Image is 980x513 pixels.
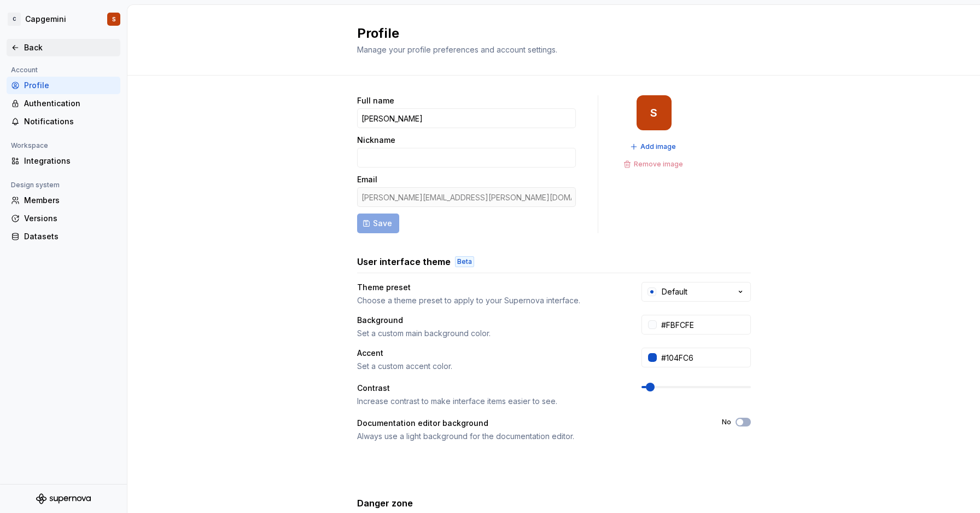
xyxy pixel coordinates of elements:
div: Default [662,286,687,297]
a: Integrations [7,152,120,170]
span: Add image [640,142,676,151]
a: Datasets [7,228,120,245]
button: Default [641,282,751,302]
div: Always use a light background for the documentation editor. [357,431,702,442]
a: Back [7,39,120,56]
div: Accent [357,348,622,359]
div: Beta [455,256,474,267]
div: Back [24,42,116,53]
div: Workspace [7,139,52,152]
a: Notifications [7,113,120,130]
div: Background [357,315,622,326]
div: Contrast [357,383,622,394]
div: Members [24,195,116,206]
input: #104FC6 [657,348,751,367]
h3: Danger zone [357,497,413,510]
div: Documentation editor background [357,418,702,429]
div: Capgemini [25,14,66,25]
div: Choose a theme preset to apply to your Supernova interface. [357,295,622,306]
button: CCapgeminiS [2,7,125,31]
h2: Profile [357,25,738,42]
div: C [8,13,21,26]
label: Email [357,174,377,185]
svg: Supernova Logo [36,493,91,504]
label: Nickname [357,135,395,146]
div: Versions [24,213,116,224]
div: Profile [24,80,116,91]
div: Integrations [24,155,116,166]
div: Design system [7,178,64,192]
div: Set a custom main background color. [357,328,622,339]
a: Versions [7,210,120,227]
label: Full name [357,95,394,106]
div: Increase contrast to make interface items easier to see. [357,396,622,407]
div: S [650,108,657,117]
label: No [722,418,731,426]
div: Notifications [24,116,116,127]
div: Set a custom accent color. [357,361,622,372]
span: Manage your profile preferences and account settings. [357,45,557,54]
button: Add image [627,139,681,154]
a: Members [7,192,120,209]
div: S [112,15,116,24]
a: Authentication [7,95,120,112]
div: Authentication [24,98,116,109]
h3: User interface theme [357,255,451,268]
input: #FFFFFF [657,315,751,335]
div: Account [7,64,42,77]
div: Datasets [24,231,116,242]
div: Theme preset [357,282,622,293]
a: Profile [7,77,120,94]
